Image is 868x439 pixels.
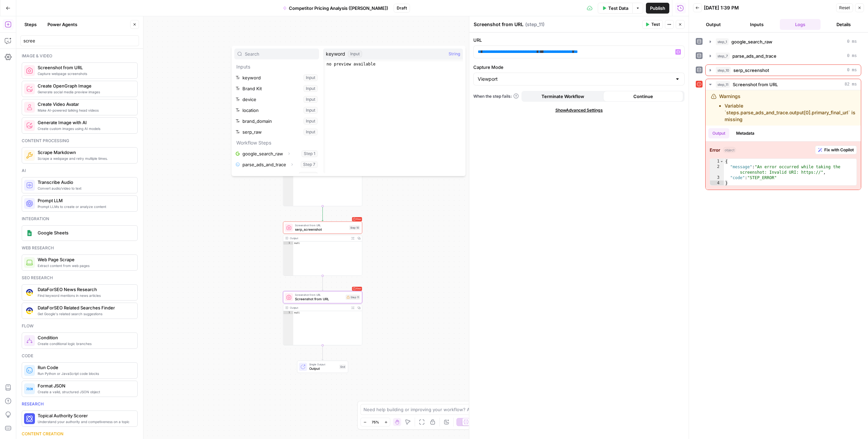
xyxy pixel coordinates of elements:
[473,64,685,71] label: Capture Mode
[824,147,854,153] span: Fix with Copilot
[38,293,132,298] span: Find keyword mentions in news articles
[38,341,132,346] span: Create conditional logic branches
[847,67,857,73] span: 0 ms
[38,82,132,89] span: Create OpenGraph Image
[845,81,857,88] span: 82 ms
[346,295,360,300] div: Step 11
[38,119,132,126] span: Generate Image with AI
[26,230,33,236] img: Group%201%201.png
[716,81,730,88] span: step_11
[22,323,138,329] div: Flow
[474,21,524,28] textarea: Screenshot from URL
[309,366,337,371] span: Output
[38,64,132,71] span: Screenshot from URL
[38,256,132,263] span: Web Page Scrape
[38,71,132,76] span: Capture webpage screenshots
[710,180,724,186] div: 4
[38,126,132,131] span: Create custom images using AI models
[731,38,772,45] span: google_search_raw
[38,149,132,156] span: Scrape Markdown
[598,3,632,14] button: Test Data
[283,291,362,345] div: ErrorScreenshot from URLScreenshot from URLStep 11Outputnull
[651,21,660,27] span: Test
[708,128,729,138] button: Output
[646,3,669,14] button: Publish
[234,83,319,94] button: Select variable Brand Kit
[38,89,132,95] span: Generate social media preview images
[234,116,319,127] button: Select variable brand_domain
[716,53,730,59] span: step_7
[38,179,132,186] span: Transcribe Audio
[283,152,362,206] div: Run Code · Pythonparse_ads_and_traceStep 7Outputnull
[836,3,853,12] button: Reset
[633,93,653,100] span: Continue
[706,90,861,190] div: 82 ms
[736,19,777,30] button: Inputs
[295,223,347,227] span: Screenshot from URL
[650,5,665,12] span: Publish
[283,222,362,276] div: ErrorScreenshot from URLserp_screenshotStep 10Outputnull
[478,76,672,82] input: Viewport
[234,72,319,83] button: Select variable keyword
[23,37,136,44] input: Search steps
[732,128,758,138] button: Metadata
[38,311,132,317] span: Get Google's related search suggestions
[234,61,319,72] p: Inputs
[733,67,769,74] span: serp_screenshot
[38,101,132,108] span: Create Video Avatar
[339,364,346,369] div: End
[720,159,724,164] span: Toggle code folding, rows 1 through 4
[295,293,343,297] span: Screenshot from URL
[22,353,138,359] div: Code
[290,236,348,240] div: Output
[525,21,545,28] span: ( step_11 )
[279,3,392,14] button: Competitor Pricing Analysis ([PERSON_NAME])
[473,93,519,99] a: When the step fails:
[26,289,33,296] img: vjoh3p9kohnippxyp1brdnq6ymi1
[38,108,132,113] span: Make AI-powered talking head videos
[43,19,81,30] button: Power Agents
[234,137,319,148] p: Workflow Steps
[608,5,628,12] span: Test Data
[295,297,343,302] span: Screenshot from URL
[473,37,685,43] label: URL
[22,431,138,437] div: Content creation
[710,147,720,153] strong: Error
[326,51,345,57] span: keyword
[38,229,132,236] span: Google Sheets
[22,138,138,144] div: Content processing
[839,5,850,11] span: Reset
[22,275,138,281] div: Seo research
[555,107,603,113] span: Show Advanced Settings
[234,170,319,181] button: Select variable serp_screenshot
[322,206,323,221] g: Edge from step_7 to step_10
[22,168,138,174] div: Ai
[26,104,33,111] img: rmejigl5z5mwnxpjlfq225817r45
[38,204,132,209] span: Prompt LLMs to create or analyze content
[823,19,864,30] button: Details
[38,364,132,371] span: Run Code
[38,286,132,293] span: DataForSEO News Research
[710,164,724,175] div: 2
[289,5,388,12] span: Competitor Pricing Analysis ([PERSON_NAME])
[290,306,348,310] div: Output
[38,186,132,191] span: Convert audio/video to text
[22,401,138,407] div: Research
[38,419,132,424] span: Understand your authority and competiveness on a topic
[295,227,347,232] span: serp_screenshot
[706,65,861,76] button: 0 ms
[234,127,319,137] button: Select variable serp_raw
[719,93,855,123] div: Warnings
[716,38,729,45] span: step_1
[38,197,132,204] span: Prompt LLM
[234,148,319,159] button: Select variable google_search_raw
[706,79,861,90] button: 82 ms
[234,159,319,170] button: Select variable parse_ads_and_trace
[26,85,33,92] img: pyizt6wx4h99f5rkgufsmugliyey
[38,389,132,395] span: Create a valid, structured JSON object
[732,53,776,59] span: parse_ads_and_trace
[38,334,132,341] span: Condition
[38,382,132,389] span: Format JSON
[642,20,663,29] button: Test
